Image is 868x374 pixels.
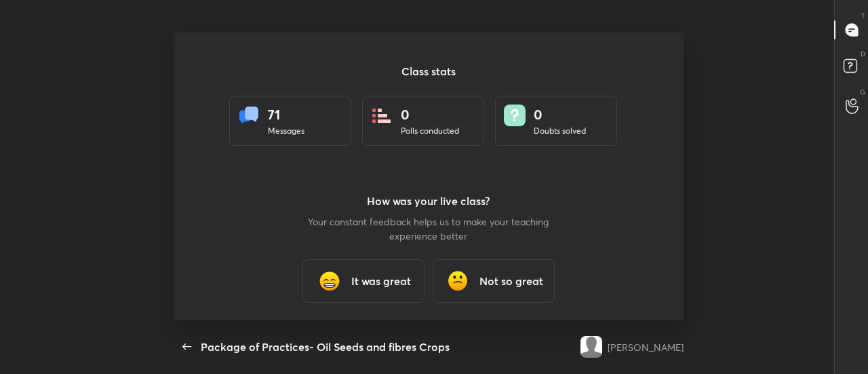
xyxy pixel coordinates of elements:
div: Messages [268,125,304,137]
p: Your constant feedback helps us to make your teaching experience better [307,214,551,243]
img: doubts.8a449be9.svg [504,105,526,126]
p: T [861,11,865,21]
div: Doubts solved [534,125,586,137]
div: 71 [268,105,304,125]
h3: It was great [351,273,411,289]
div: Polls conducted [401,125,459,137]
img: frowning_face_cmp.gif [444,267,471,295]
div: [PERSON_NAME] [608,340,684,354]
img: default.png [580,336,602,358]
div: Package of Practices- Oil Seeds and fibres Crops [201,339,450,355]
h3: Not so great [479,273,543,289]
p: D [861,49,865,59]
img: statsPoll.b571884d.svg [371,105,393,126]
img: statsMessages.856aad98.svg [238,105,260,126]
h3: Class stats [174,63,684,79]
p: G [860,87,865,97]
img: grinning_face_with_smiling_eyes_cmp.gif [316,267,343,295]
div: 0 [534,105,586,125]
h3: How was your live class? [307,193,551,209]
div: 0 [401,105,459,125]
